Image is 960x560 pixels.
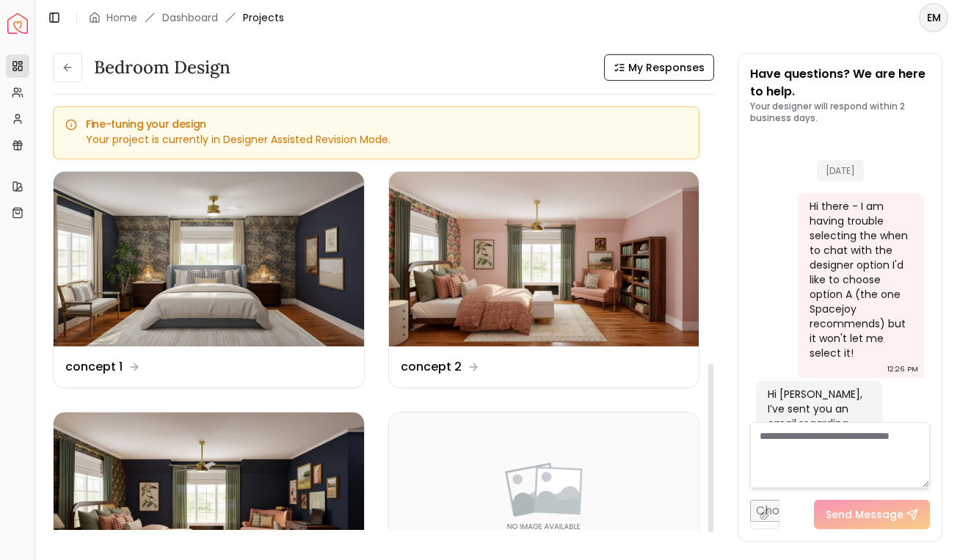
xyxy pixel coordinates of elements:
img: concept 2 [389,172,699,346]
a: concept 2concept 2 [388,171,700,388]
nav: breadcrumb [89,10,284,25]
h5: Fine-tuning your design [65,119,687,129]
p: Your designer will respond within 2 business days. [750,101,930,124]
div: Hi there - I am having trouble selecting the when to chat with the designer option I'd like to ch... [810,199,909,360]
p: Have questions? We are here to help. [750,65,930,101]
dd: concept 2 [401,358,462,376]
span: My Responses [628,60,705,75]
a: Spacejoy [7,13,28,34]
span: EM [920,4,947,31]
span: [DATE] [817,160,864,181]
a: Dashboard [162,10,218,25]
span: Projects [243,10,284,25]
div: Hi [PERSON_NAME], I’ve sent you an email regarding this issue, did you get a chance to see it? [768,387,868,475]
img: concept 1 [54,172,364,346]
img: Spacejoy Logo [7,13,28,34]
div: Your project is currently in Designer Assisted Revision Mode. [65,132,687,147]
button: EM [919,3,948,32]
a: concept 1concept 1 [53,171,365,388]
a: Home [106,10,137,25]
button: My Responses [604,54,714,81]
dd: concept 1 [65,358,123,376]
div: 12:26 PM [887,362,918,377]
h3: Bedroom design [94,56,230,79]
